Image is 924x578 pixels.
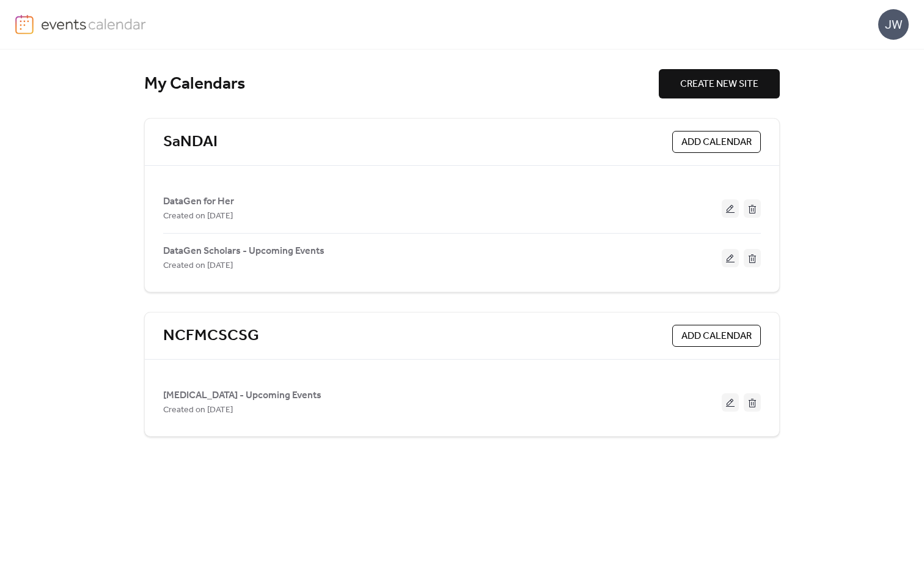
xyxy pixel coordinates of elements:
[163,209,233,224] span: Created on [DATE]
[163,248,324,254] a: DataGen Scholars - Upcoming Events
[163,388,321,403] span: [MEDICAL_DATA] - Upcoming Events
[15,15,34,34] img: logo
[163,392,321,399] a: [MEDICAL_DATA] - Upcoming Events
[878,9,909,40] div: JW
[41,15,147,33] img: logo-type
[680,77,758,92] span: CREATE NEW SITE
[672,131,761,153] button: ADD CALENDAR
[681,135,752,150] span: ADD CALENDAR
[163,259,233,273] span: Created on [DATE]
[672,325,761,347] button: ADD CALENDAR
[163,198,234,205] a: DataGen for Her
[163,195,234,209] span: DataGen for Her
[144,73,659,95] div: My Calendars
[163,132,218,152] a: SaNDAI
[659,69,780,98] button: CREATE NEW SITE
[681,329,752,344] span: ADD CALENDAR
[163,244,324,259] span: DataGen Scholars - Upcoming Events
[163,403,233,418] span: Created on [DATE]
[163,326,259,346] a: NCFMCSCSG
